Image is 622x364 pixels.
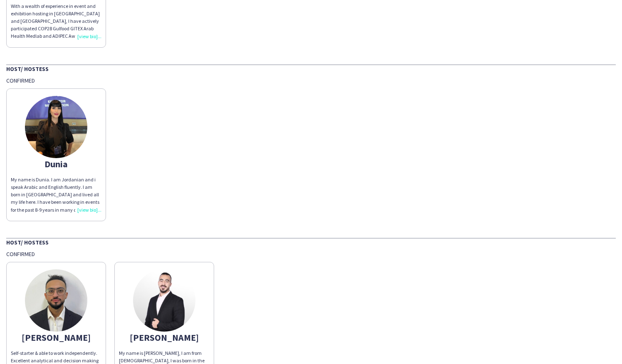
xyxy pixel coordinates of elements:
[11,2,101,40] div: With a wealth of experience in event and exhibition hosting in [GEOGRAPHIC_DATA] and [GEOGRAPHIC_...
[6,250,616,258] div: Confirmed
[6,64,616,73] div: Host/ Hostess
[11,176,101,214] div: My name is Dunia. I am Jordanian and i speak Arabic and English fluently. I am born in [GEOGRAPHI...
[25,269,87,332] img: thumb-685c13209b324.jpeg
[6,77,616,84] div: Confirmed
[6,238,616,246] div: Host/ Hostess
[11,160,101,168] div: Dunia
[25,96,87,158] img: thumb-61b6a0fd-5a09-4961-be13-a369bb24672d.jpg
[133,269,195,332] img: thumb-68b9e3d6ee9e1.jpeg
[119,334,210,341] div: [PERSON_NAME]
[11,334,101,341] div: [PERSON_NAME]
